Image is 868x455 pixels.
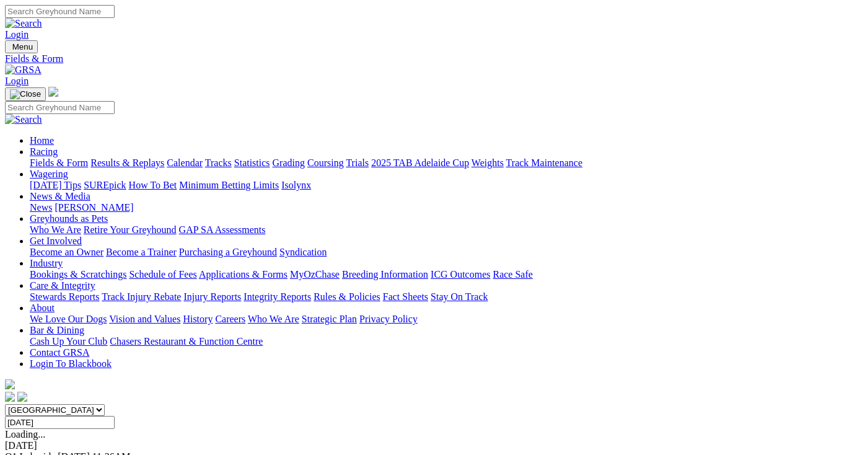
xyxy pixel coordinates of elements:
button: Toggle navigation [5,40,38,53]
a: 2025 TAB Adelaide Cup [371,157,469,168]
a: Industry [30,258,63,268]
a: Grading [273,157,305,168]
a: Coursing [307,157,344,168]
div: About [30,314,863,325]
img: Close [10,89,41,99]
a: Fields & Form [5,53,863,64]
a: Contact GRSA [30,347,89,358]
a: Who We Are [248,314,299,324]
input: Select date [5,416,115,429]
a: Breeding Information [342,269,428,280]
a: Fields & Form [30,157,88,168]
a: Home [30,135,54,146]
div: News & Media [30,202,863,213]
a: Wagering [30,169,68,179]
a: Purchasing a Greyhound [179,247,277,257]
a: [DATE] Tips [30,180,81,190]
img: GRSA [5,64,42,76]
a: Stay On Track [431,291,488,302]
a: Bookings & Scratchings [30,269,126,280]
button: Toggle navigation [5,87,46,101]
a: Tracks [205,157,232,168]
img: Search [5,114,42,125]
a: Schedule of Fees [129,269,196,280]
a: Vision and Values [109,314,180,324]
a: Care & Integrity [30,280,95,291]
a: Privacy Policy [359,314,418,324]
a: Integrity Reports [243,291,311,302]
a: We Love Our Dogs [30,314,107,324]
a: MyOzChase [290,269,340,280]
a: Results & Replays [90,157,164,168]
a: Cash Up Your Club [30,336,107,347]
span: Menu [12,42,33,51]
img: Search [5,18,42,29]
input: Search [5,101,115,114]
a: Login [5,76,28,86]
a: Who We Are [30,224,81,235]
a: Bar & Dining [30,325,84,335]
div: Industry [30,269,863,280]
a: About [30,303,55,313]
a: History [183,314,213,324]
a: Strategic Plan [302,314,357,324]
a: Login To Blackbook [30,358,112,369]
a: Trials [346,157,369,168]
a: Greyhounds as Pets [30,213,108,224]
a: Calendar [167,157,203,168]
img: logo-grsa-white.png [5,379,15,389]
a: Weights [471,157,504,168]
a: Chasers Restaurant & Function Centre [110,336,263,347]
div: Wagering [30,180,863,191]
a: Track Injury Rebate [102,291,181,302]
a: Racing [30,146,58,157]
div: Bar & Dining [30,336,863,347]
span: Loading... [5,429,45,440]
a: News [30,202,52,213]
a: Syndication [279,247,327,257]
a: Login [5,29,28,40]
a: Applications & Forms [199,269,287,280]
a: [PERSON_NAME] [55,202,133,213]
a: GAP SA Assessments [179,224,266,235]
a: Track Maintenance [506,157,582,168]
img: logo-grsa-white.png [48,87,58,97]
a: Careers [215,314,245,324]
a: Injury Reports [183,291,241,302]
input: Search [5,5,115,18]
a: Minimum Betting Limits [179,180,279,190]
a: Statistics [234,157,270,168]
a: Race Safe [493,269,532,280]
a: Stewards Reports [30,291,99,302]
a: Become an Owner [30,247,103,257]
a: Isolynx [281,180,311,190]
a: Become a Trainer [106,247,177,257]
a: How To Bet [129,180,177,190]
div: Get Involved [30,247,863,258]
a: Retire Your Greyhound [84,224,177,235]
div: Care & Integrity [30,291,863,303]
a: Rules & Policies [313,291,380,302]
div: Racing [30,157,863,169]
img: twitter.svg [17,392,27,402]
div: [DATE] [5,440,863,451]
a: Get Involved [30,236,82,246]
a: News & Media [30,191,90,201]
a: Fact Sheets [383,291,428,302]
a: SUREpick [84,180,126,190]
img: facebook.svg [5,392,15,402]
a: ICG Outcomes [431,269,490,280]
div: Greyhounds as Pets [30,224,863,236]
